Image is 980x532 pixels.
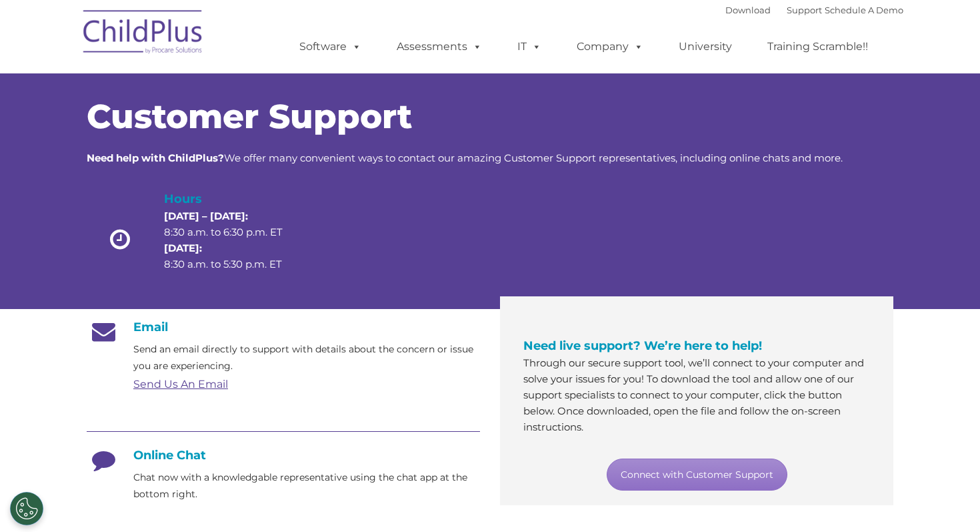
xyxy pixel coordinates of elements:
p: Through our secure support tool, we’ll connect to your computer and solve your issues for you! To... [523,355,870,435]
strong: Need help with ChildPlus? [87,152,224,164]
a: Company [563,33,657,60]
span: Customer Support [87,96,412,137]
a: Support [787,5,822,15]
h4: Email [87,320,480,334]
a: University [665,33,745,60]
img: ChildPlus by Procare Solutions [77,1,210,67]
h4: Online Chat [87,448,480,463]
p: 8:30 a.m. to 6:30 p.m. ET 8:30 a.m. to 5:30 p.m. ET [164,208,305,272]
p: Chat now with a knowledgable representative using the chat app at the bottom right. [133,469,480,503]
a: Send Us An Email [133,378,228,390]
button: Cookies Settings [10,492,43,525]
strong: [DATE] – [DATE]: [164,210,248,222]
span: We offer many convenient ways to contact our amazing Customer Support representatives, including ... [87,152,843,164]
h4: Hours [164,190,305,208]
p: Send an email directly to support with details about the concern or issue you are experiencing. [133,341,480,374]
span: Need live support? We’re here to help! [523,338,762,353]
a: Training Scramble!! [754,33,881,60]
a: Software [286,33,375,60]
a: Schedule A Demo [825,5,903,15]
font: | [725,5,903,15]
a: IT [504,33,555,60]
strong: [DATE]: [164,242,202,254]
a: Assessments [383,33,495,60]
a: Connect with Customer Support [607,459,787,491]
a: Download [725,5,771,15]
